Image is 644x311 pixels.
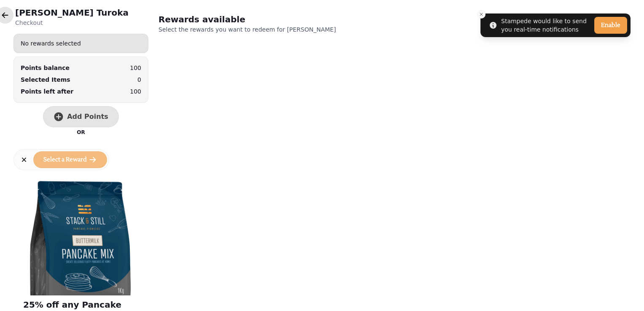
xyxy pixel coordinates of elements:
p: 100 [130,87,141,96]
button: Add Points [43,106,119,127]
p: Selected Items [21,75,70,84]
span: Select a Reward [43,157,87,163]
img: 25% off any Pancake Mix or Sauce purchase [20,173,142,295]
button: Enable [594,17,627,34]
h2: Rewards available [158,13,320,25]
p: OR [77,129,85,136]
span: Add Points [67,113,108,120]
p: Select the rewards you want to redeem for [158,25,374,34]
p: Checkout [15,19,129,27]
h2: [PERSON_NAME] Turoka [15,7,129,19]
p: 0 [137,75,141,84]
div: Points balance [21,64,70,72]
button: Select a Reward [33,151,107,168]
div: Stampede would like to send you real-time notifications [501,17,591,34]
div: No rewards selected [14,36,148,51]
p: 100 [130,64,141,72]
span: [PERSON_NAME] [287,26,336,33]
p: Points left after [21,87,73,96]
button: Close toast [477,10,486,19]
